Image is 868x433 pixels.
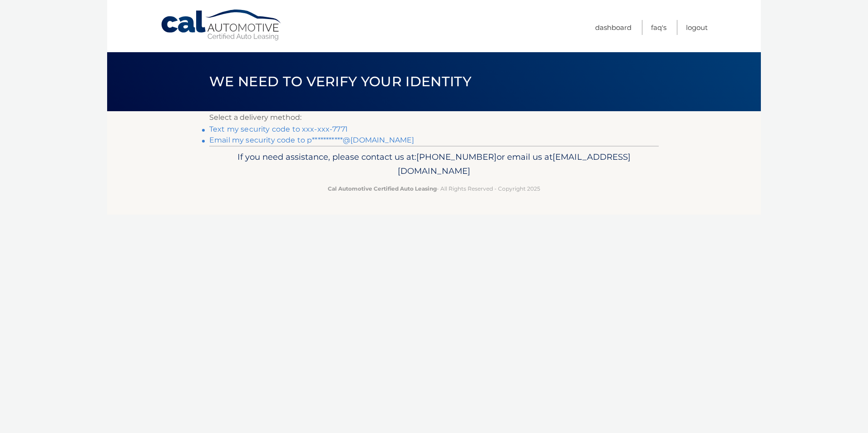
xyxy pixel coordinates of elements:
[209,125,348,133] a: Text my security code to xxx-xxx-7771
[209,111,659,124] p: Select a delivery method:
[595,20,631,35] a: Dashboard
[215,150,653,179] p: If you need assistance, please contact us at: or email us at
[209,73,471,90] span: We need to verify your identity
[686,20,708,35] a: Logout
[416,152,497,162] span: [PHONE_NUMBER]
[328,185,437,192] strong: Cal Automotive Certified Auto Leasing
[215,184,653,193] p: - All Rights Reserved - Copyright 2025
[651,20,666,35] a: FAQ's
[160,9,283,41] a: Cal Automotive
